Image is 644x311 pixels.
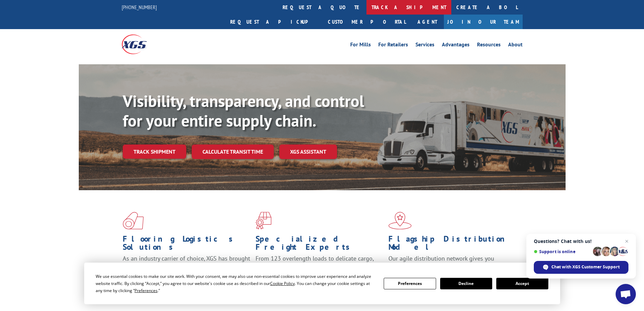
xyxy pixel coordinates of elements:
span: As an industry carrier of choice, XGS has brought innovation and dedication to flooring logistics... [123,254,250,279]
span: Our agile distribution network gives you nationwide inventory management on demand. [388,254,513,270]
a: Customer Portal [323,15,411,29]
a: Calculate transit time [192,145,274,159]
div: We use essential cookies to make our site work. With your consent, we may also use non-essential ... [96,273,376,294]
a: Services [415,42,434,49]
a: Track shipment [123,145,186,159]
img: xgs-icon-flagship-distribution-model-red [388,212,412,229]
a: Agent [411,15,444,29]
span: Questions? Chat with us! [534,239,628,244]
a: Request a pickup [225,15,323,29]
a: Resources [477,42,501,49]
h1: Specialized Freight Experts [256,235,383,254]
span: Preferences [135,288,158,293]
a: [PHONE_NUMBER] [122,4,157,10]
span: Chat with XGS Customer Support [551,264,620,270]
a: About [508,42,523,49]
span: Chat with XGS Customer Support [534,261,628,274]
button: Accept [496,278,548,289]
a: Join Our Team [444,15,523,29]
a: For Retailers [378,42,408,49]
button: Preferences [384,278,436,289]
button: Decline [440,278,492,289]
h1: Flagship Distribution Model [388,235,516,254]
p: From 123 overlength loads to delicate cargo, our experienced staff knows the best way to move you... [256,254,383,285]
a: Open chat [616,284,636,304]
a: Advantages [442,42,470,49]
img: xgs-icon-total-supply-chain-intelligence-red [123,212,144,229]
div: Cookie Consent Prompt [84,263,560,304]
img: xgs-icon-focused-on-flooring-red [256,212,271,229]
b: Visibility, transparency, and control for your entire supply chain. [123,90,364,131]
span: Cookie Policy [270,281,295,286]
span: Support is online [534,249,591,254]
a: XGS ASSISTANT [279,145,337,159]
h1: Flooring Logistics Solutions [123,235,251,254]
a: For Mills [350,42,371,49]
